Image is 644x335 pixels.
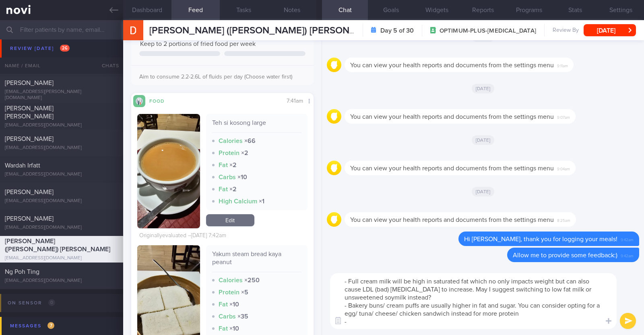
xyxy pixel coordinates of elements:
strong: Fat [219,186,228,192]
strong: Carbs [219,174,236,180]
span: [DATE] [472,135,495,145]
span: 7:41am [287,98,303,104]
button: [DATE] [584,24,636,36]
strong: × 2 [229,162,237,168]
span: 9:11am [557,61,568,69]
div: [EMAIL_ADDRESS][DOMAIN_NAME] [5,39,118,45]
strong: Protein [219,289,239,296]
span: You can view your health reports and documents from the settings menu [350,217,554,223]
strong: High Calcium [219,198,257,205]
strong: Day 5 of 30 [380,27,414,35]
strong: × 2 [241,150,248,156]
div: Messages [8,321,56,331]
div: [EMAIL_ADDRESS][PERSON_NAME][DOMAIN_NAME] [5,89,118,101]
span: You can view your health reports and documents from the settings menu [350,165,554,172]
span: [PERSON_NAME] ([PERSON_NAME]) [PERSON_NAME] [149,26,384,35]
span: 9:07am [557,113,570,120]
span: 9:42am [621,251,634,259]
strong: Fat [219,301,228,308]
strong: × 66 [244,138,256,144]
div: On sensor [6,298,57,308]
span: [PERSON_NAME] [5,53,54,60]
span: 9:42am [621,235,634,243]
span: Wardah Irfatt [5,162,40,169]
strong: × 250 [244,277,260,283]
strong: × 10 [229,301,239,308]
span: 0 [48,299,55,306]
strong: × 35 [237,313,248,320]
strong: Fat [219,325,228,332]
div: Food [145,97,178,104]
span: Review By [553,27,579,34]
span: [DATE] [472,187,495,196]
span: Hi [PERSON_NAME], thank you for logging your meals! [464,236,617,242]
span: Aim to consume 2.2-2.6L of fluids per day (Choose water first) [139,74,292,80]
span: [PERSON_NAME] [5,136,54,142]
div: [EMAIL_ADDRESS][PERSON_NAME][DOMAIN_NAME] [5,62,118,74]
div: [EMAIL_ADDRESS][DOMAIN_NAME] [5,225,118,231]
div: [EMAIL_ADDRESS][DOMAIN_NAME] [5,255,118,261]
span: [PERSON_NAME] [PERSON_NAME] [5,105,54,120]
div: [EMAIL_ADDRESS][DOMAIN_NAME] [5,122,118,128]
div: [EMAIL_ADDRESS][DOMAIN_NAME] [5,278,118,284]
span: 7 [47,322,54,329]
span: [PERSON_NAME] ([PERSON_NAME]) [PERSON_NAME] [5,238,110,252]
span: You can view your health reports and documents from the settings menu [350,114,554,120]
span: [PERSON_NAME] [5,189,54,195]
span: [DATE] [472,84,495,93]
strong: Calories [219,138,243,144]
span: 8:25am [557,216,570,223]
strong: Fat [219,162,228,168]
span: [PERSON_NAME] [5,80,54,86]
div: Teh si kosong large [212,119,301,133]
span: OPTIMUM-PLUS-[MEDICAL_DATA] [440,27,536,35]
div: [EMAIL_ADDRESS][DOMAIN_NAME] [5,145,118,151]
strong: Protein [219,150,239,156]
strong: Carbs [219,313,236,320]
strong: × 5 [241,289,248,296]
div: Yakum steam bread kaya peanut [212,250,301,272]
div: Originally evaluated – [DATE] 7:42am [139,232,226,240]
span: Ng Poh Ting [5,269,39,275]
img: Teh si kosong large [137,114,200,228]
span: [PERSON_NAME] [5,215,54,222]
span: You can view your health reports and documents from the settings menu [350,62,554,68]
div: [EMAIL_ADDRESS][DOMAIN_NAME] [5,198,118,204]
strong: × 2 [229,186,237,192]
span: Keep to 2 portions of fried food per week [140,41,256,47]
strong: Calories [219,277,243,283]
div: [EMAIL_ADDRESS][DOMAIN_NAME] [5,172,118,178]
strong: × 10 [229,325,239,332]
span: 9:04am [557,164,570,172]
strong: × 1 [259,198,264,205]
span: Allow me to provide some feedback:) [513,252,617,258]
a: Edit [206,214,254,226]
strong: × 10 [237,174,247,180]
